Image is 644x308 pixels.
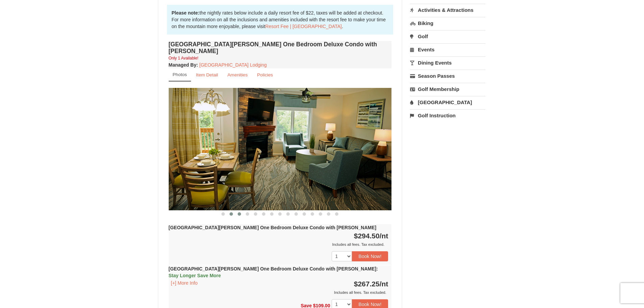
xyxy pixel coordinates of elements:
a: [GEOGRAPHIC_DATA] [410,96,485,109]
small: Photos [173,72,187,77]
a: Item Detail [192,68,222,81]
a: Golf Membership [410,83,485,95]
a: Golf Instruction [410,109,485,122]
a: Activities & Attractions [410,4,485,16]
img: 18876286-123-3008ee08.jpg [169,88,392,210]
strong: [GEOGRAPHIC_DATA][PERSON_NAME] One Bedroom Deluxe Condo with [PERSON_NAME] [169,266,378,278]
h4: [GEOGRAPHIC_DATA][PERSON_NAME] One Bedroom Deluxe Condo with [PERSON_NAME] [169,41,392,54]
span: /nt [380,280,388,288]
a: [GEOGRAPHIC_DATA] Lodging [199,62,267,68]
small: Amenities [228,72,248,77]
button: Book Now! [352,251,388,261]
span: $267.25 [354,280,380,288]
div: the nightly rates below include a daily resort fee of $22, taxes will be added at checkout. For m... [167,5,393,34]
a: Resort Fee | [GEOGRAPHIC_DATA] [265,24,342,29]
a: Dining Events [410,56,485,69]
strong: $294.50 [354,232,388,240]
a: Policies [253,68,277,81]
div: Includes all fees. Tax excluded. [169,241,388,248]
span: : [376,266,378,271]
small: Policies [257,72,273,77]
a: Events [410,43,485,56]
small: Only 1 Available! [169,56,198,61]
small: Item Detail [196,72,218,77]
span: /nt [380,232,388,240]
strong: Please note: [172,10,199,16]
a: Biking [410,17,485,29]
span: Stay Longer Save More [169,273,221,278]
a: Golf [410,30,485,43]
strong: [GEOGRAPHIC_DATA][PERSON_NAME] One Bedroom Deluxe Condo with [PERSON_NAME] [169,225,377,230]
button: [+] More Info [169,279,200,287]
span: Managed By [169,62,196,68]
strong: : [169,62,198,68]
a: Photos [169,68,191,81]
a: Season Passes [410,70,485,82]
div: Includes all fees. Tax excluded. [169,289,388,296]
a: Amenities [223,68,252,81]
